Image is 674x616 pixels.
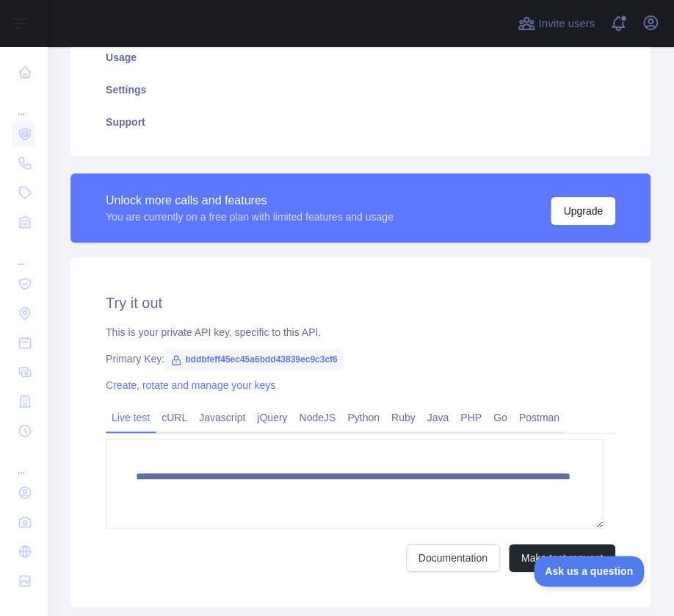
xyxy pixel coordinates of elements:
a: Support [88,106,633,138]
a: cURL [156,406,193,429]
div: You are currently on a free plan with limited features and usage [106,209,394,224]
div: ... [12,88,35,118]
a: Python [341,406,385,429]
span: Invite users [538,15,595,32]
a: PHP [454,406,488,429]
a: Java [421,406,455,429]
div: Primary Key: [106,351,615,366]
h2: Try it out [106,293,615,313]
button: Upgrade [551,197,615,225]
iframe: Toggle Customer Support [534,556,645,587]
div: Unlock more calls and features [106,192,394,209]
a: Javascript [193,406,251,429]
div: This is your private API key, specific to this API. [106,325,615,340]
button: Invite users [515,12,598,35]
a: Ruby [385,406,421,429]
a: NodeJS [293,406,341,429]
a: Postman [513,406,565,429]
a: jQuery [251,406,293,429]
div: ... [12,447,35,476]
a: Documentation [406,544,500,572]
a: Settings [88,74,633,106]
button: Make test request [509,544,615,572]
span: bddbfeff45ec45a6bdd43839ec9c3cf6 [164,348,343,370]
div: ... [12,238,35,268]
a: Usage [88,41,633,74]
a: Create, rotate and manage your keys [106,379,275,391]
a: Go [488,406,513,429]
a: Live test [106,406,156,429]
